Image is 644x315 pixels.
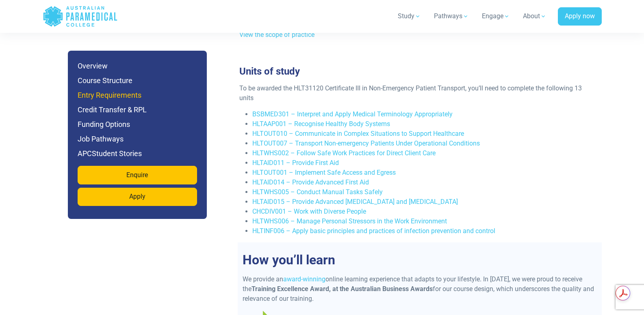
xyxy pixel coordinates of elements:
[234,66,598,77] h3: Units of study
[429,5,474,28] a: Pathways
[518,5,551,28] a: About
[283,275,325,283] a: award-winning
[252,110,453,118] a: BSBMED301 – Interpret and Apply Medical Terminology Appropriately
[252,130,464,137] a: HLTOUT010 – Communicate in Complex Situations to Support Healthcare
[238,252,602,268] h2: How you’ll learn
[252,159,339,167] a: HLTAID011 – Provide First Aid
[252,139,480,147] a: HLTOUT007 – Transport Non-emergency Patients Under Operational Conditions
[239,31,314,39] a: View the scope of practice
[243,274,597,304] p: We provide an online learning experience that adapts to your lifestyle. In [DATE], we were proud ...
[239,84,594,103] p: To be awarded the HLT31120 Certificate III in Non-Emergency Patient Transport, you’ll need to com...
[393,5,426,28] a: Study
[558,7,602,26] a: Apply now
[252,285,433,293] strong: Training Excellence Award, at the Australian Business Awards
[252,208,366,215] a: CHCDIV001 – Work with Diverse People
[477,5,515,28] a: Engage
[252,178,369,186] a: HLTAID014 – Provide Advanced First Aid
[252,120,390,128] a: HLTAAP001 – Recognise Healthy Body Systems
[252,149,436,157] a: HLTWHS002 – Follow Safe Work Practices for Direct Client Care
[252,227,495,235] a: HLTINF006 – Apply basic principles and practices of infection prevention and control
[252,217,447,225] a: HLTWHS006 – Manage Personal Stressors in the Work Environment
[43,3,118,30] a: Australian Paramedical College
[252,169,396,176] a: HLTOUT001 – Implement Safe Access and Egress
[252,188,383,196] a: HLTWHS005 – Conduct Manual Tasks Safely
[252,198,458,206] a: HLTAID015 – Provide Advanced [MEDICAL_DATA] and [MEDICAL_DATA]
